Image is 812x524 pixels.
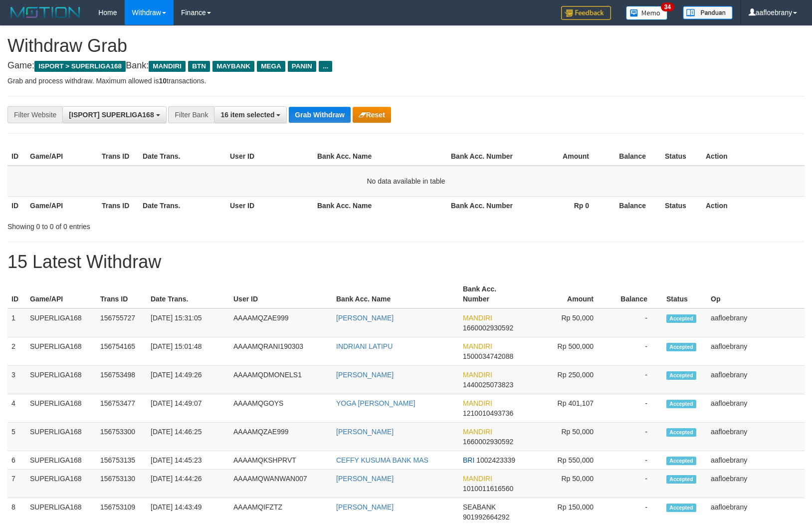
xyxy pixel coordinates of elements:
[528,470,609,498] td: Rp 50,000
[447,196,519,215] th: Bank Acc. Number
[528,423,609,451] td: Rp 50,000
[96,308,147,337] td: 156755727
[702,196,805,215] th: Action
[463,381,513,389] span: Copy 1440025073823 to clipboard
[463,456,474,464] span: BRI
[707,337,805,366] td: aafloebrany
[528,308,609,337] td: Rp 50,000
[707,394,805,423] td: aafloebrany
[7,252,805,272] h1: 15 Latest Withdraw
[666,371,696,380] span: Accepted
[609,280,662,308] th: Balance
[463,314,492,322] span: MANDIRI
[519,196,604,215] th: Rp 0
[463,371,492,379] span: MANDIRI
[666,343,696,351] span: Accepted
[528,394,609,423] td: Rp 401,107
[26,470,96,498] td: SUPERLIGA168
[7,76,805,86] p: Grab and process withdraw. Maximum allowed is transactions.
[98,147,139,166] th: Trans ID
[159,77,167,85] strong: 10
[147,280,229,308] th: Date Trans.
[26,147,98,166] th: Game/API
[683,6,733,19] img: panduan.png
[336,503,394,511] a: [PERSON_NAME]
[609,394,662,423] td: -
[707,423,805,451] td: aafloebrany
[702,147,805,166] th: Action
[289,107,350,123] button: Grab Withdraw
[7,147,26,166] th: ID
[661,196,702,215] th: Status
[609,366,662,394] td: -
[528,366,609,394] td: Rp 250,000
[332,280,459,308] th: Bank Acc. Name
[463,475,492,483] span: MANDIRI
[626,6,668,20] img: Button%20Memo.svg
[96,451,147,470] td: 156753135
[26,423,96,451] td: SUPERLIGA168
[463,513,509,521] span: Copy 901992664292 to clipboard
[604,196,661,215] th: Balance
[609,451,662,470] td: -
[336,371,394,379] a: [PERSON_NAME]
[26,366,96,394] td: SUPERLIGA168
[336,428,394,436] a: [PERSON_NAME]
[7,218,331,232] div: Showing 0 to 0 of 0 entries
[666,314,696,323] span: Accepted
[666,400,696,408] span: Accepted
[26,451,96,470] td: SUPERLIGA168
[666,428,696,437] span: Accepted
[7,394,26,423] td: 4
[7,423,26,451] td: 5
[561,6,611,20] img: Feedback.jpg
[26,196,98,215] th: Game/API
[7,61,805,71] h4: Game: Bank:
[528,337,609,366] td: Rp 500,000
[229,366,332,394] td: AAAAMQDMONELS1
[288,61,316,72] span: PANIN
[139,147,226,166] th: Date Trans.
[168,106,214,123] div: Filter Bank
[519,147,604,166] th: Amount
[662,280,707,308] th: Status
[229,280,332,308] th: User ID
[229,394,332,423] td: AAAAMQGOYS
[459,280,528,308] th: Bank Acc. Number
[604,147,661,166] th: Balance
[707,308,805,337] td: aafloebrany
[336,342,393,350] a: INDRIANI LATIPU
[147,366,229,394] td: [DATE] 14:49:26
[7,106,62,123] div: Filter Website
[26,308,96,337] td: SUPERLIGA168
[7,308,26,337] td: 1
[62,106,166,123] button: [ISPORT] SUPERLIGA168
[7,451,26,470] td: 6
[609,337,662,366] td: -
[226,196,313,215] th: User ID
[7,337,26,366] td: 2
[7,196,26,215] th: ID
[666,457,696,465] span: Accepted
[96,423,147,451] td: 156753300
[707,451,805,470] td: aafloebrany
[149,61,186,72] span: MANDIRI
[96,337,147,366] td: 156754165
[609,308,662,337] td: -
[229,423,332,451] td: AAAAMQZAE999
[147,423,229,451] td: [DATE] 14:46:25
[528,280,609,308] th: Amount
[7,470,26,498] td: 7
[463,485,513,493] span: Copy 1010011616560 to clipboard
[229,337,332,366] td: AAAAMQRANI190303
[528,451,609,470] td: Rp 550,000
[353,107,391,123] button: Reset
[7,5,83,20] img: MOTION_logo.png
[147,470,229,498] td: [DATE] 14:44:26
[476,456,515,464] span: Copy 1002423339 to clipboard
[7,280,26,308] th: ID
[463,399,492,407] span: MANDIRI
[188,61,210,72] span: BTN
[220,111,274,119] span: 16 item selected
[336,399,415,407] a: YOGA [PERSON_NAME]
